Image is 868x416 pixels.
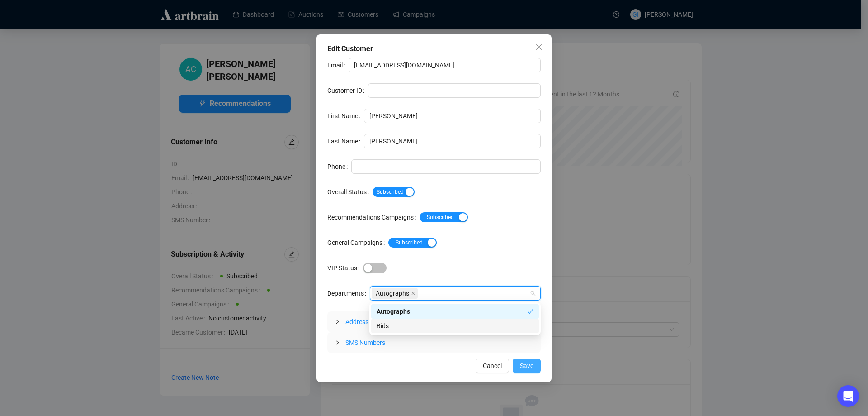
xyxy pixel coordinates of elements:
[351,159,541,174] input: Phone
[327,134,364,148] label: Last Name
[327,311,541,332] div: Address
[327,58,349,72] label: Email
[327,83,368,98] label: Customer ID
[373,187,415,197] button: Overall Status
[364,109,541,123] input: First Name
[372,288,418,299] span: Autographs
[371,319,539,333] div: Bids
[327,43,541,54] div: Edit Customer
[527,308,533,315] span: check
[420,212,468,222] button: Recommendations Campaigns
[388,238,437,248] button: General Campaigns
[345,339,385,346] span: SMS Numbers
[368,83,541,98] input: Customer ID
[535,43,542,51] span: close
[377,321,533,331] div: Bids
[520,361,533,371] span: Save
[335,319,340,325] span: collapsed
[476,359,509,373] button: Cancel
[327,109,364,123] label: First Name
[376,288,409,298] span: Autographs
[371,304,539,319] div: Autographs
[327,159,351,174] label: Phone
[532,40,546,54] button: Close
[513,359,541,373] button: Save
[327,210,420,225] label: Recommendations Campaigns
[327,261,363,275] label: VIP Status
[364,134,541,148] input: Last Name
[483,361,502,371] span: Cancel
[363,263,387,273] button: VIP Status
[411,291,415,296] span: close
[327,235,388,250] label: General Campaigns
[345,318,368,325] span: Address
[837,385,859,407] div: Open Intercom Messenger
[377,306,527,316] div: Autographs
[327,332,541,353] div: SMS Numbers
[349,58,541,72] input: Email
[327,185,373,199] label: Overall Status
[420,288,421,299] input: Departments
[335,340,340,345] span: collapsed
[327,286,370,301] label: Departments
